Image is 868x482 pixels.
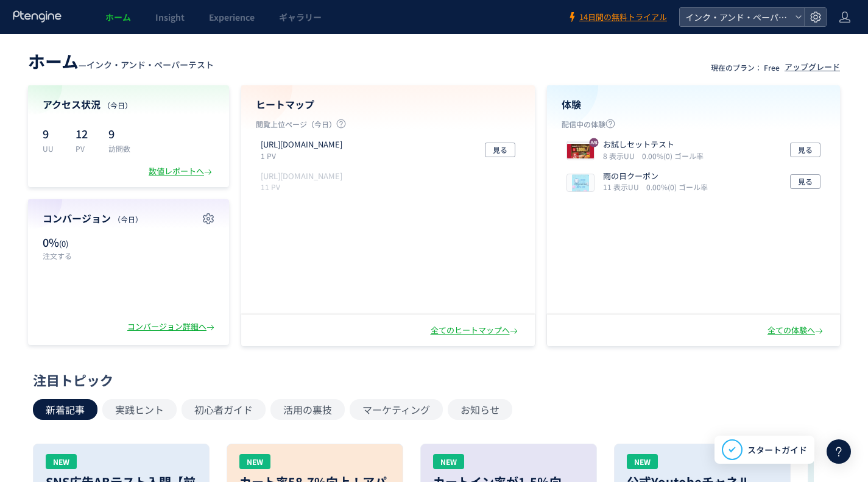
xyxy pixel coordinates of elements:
a: 14日間の無料トライアル [567,12,667,23]
i: 0.00%(0) ゴール率 [646,182,708,192]
div: コンバージョン詳細へ [127,321,217,333]
p: 12 [76,124,94,143]
button: 初心者ガイド [182,399,266,420]
p: 9 [108,124,130,143]
button: 見る [790,143,820,157]
i: 0.00%(0) ゴール率 [642,151,704,161]
p: 雨の日クーポン [603,171,703,182]
span: インク・アンド・ペーパーテスト [86,58,214,71]
h4: アクセス状況 [43,97,214,112]
div: — [28,49,214,73]
button: 新着記事 [33,399,97,420]
p: http://share.fcoop-enjoy.jp/tooltest/b [261,139,342,151]
p: 11 PV [261,182,347,192]
img: 4c4c66fb926bde3a5564295c8cf573631754963546104.png [567,174,594,191]
span: Experience [209,11,255,23]
button: マーケティング [350,399,443,420]
p: UU [43,143,61,154]
span: 14日間の無料トライアル [579,12,667,23]
p: 訪問数 [108,143,130,154]
div: 数値レポートへ [149,166,214,177]
span: インク・アンド・ペーパーテスト [682,8,790,26]
p: 閲覧上位ページ（今日） [256,119,520,134]
p: 9 [43,124,61,143]
div: NEW [627,454,658,469]
div: 全てのヒートマップへ [431,325,520,336]
button: 活用の裏技 [270,399,345,420]
span: （今日） [103,100,132,110]
span: 見る [798,143,813,157]
span: 見る [798,174,813,189]
span: ホーム [105,11,131,23]
img: c531d34fb1f1c0f34e7f106b546867881755053604094.jpeg [567,143,594,160]
span: ギャラリー [279,11,322,23]
div: 全ての体験へ [767,325,825,336]
p: PV [76,143,94,154]
p: 1 PV [261,151,347,161]
p: お試しセットテスト [603,139,699,151]
h4: コンバージョン [43,211,214,225]
span: スタートガイド [747,444,807,456]
span: ホーム [28,49,79,73]
div: NEW [46,454,77,469]
span: （今日） [113,214,143,224]
p: 配信中の体験 [562,119,826,134]
span: Insight [155,11,185,23]
span: 見る [493,143,507,157]
h4: ヒートマップ [256,97,520,112]
div: アップグレード [785,62,840,73]
button: 見る [485,143,515,157]
i: 11 表示UU [603,182,644,192]
p: 0% [43,235,122,250]
button: 実践ヒント [102,399,177,420]
i: 8 表示UU [603,151,640,161]
button: お知らせ [448,399,512,420]
p: https://share.fcoop-enjoy.jp/tooltest/b [261,171,342,182]
button: 見る [790,174,820,189]
p: 現在のプラン： Free [711,62,780,73]
div: 注目トピック [33,370,829,389]
p: 注文する [43,250,122,261]
span: (0) [59,238,68,249]
h4: 体験 [562,97,826,112]
div: NEW [239,454,270,469]
div: NEW [433,454,464,469]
